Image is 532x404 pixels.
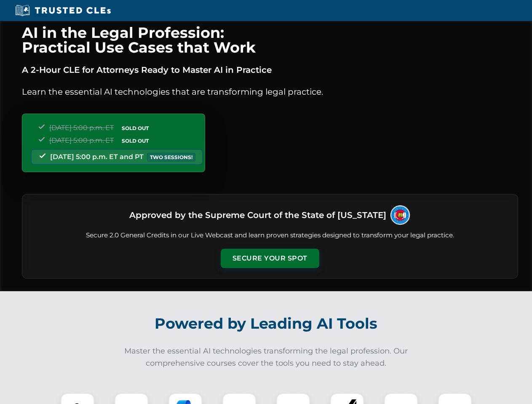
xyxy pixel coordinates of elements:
img: Trusted CLEs [13,4,113,17]
span: SOLD OUT [119,124,152,133]
h2: Powered by Leading AI Tools [33,309,500,338]
span: [DATE] 5:00 p.m. ET [49,124,114,132]
p: Secure 2.0 General Credits in our Live Webcast and learn proven strategies designed to transform ... [32,231,508,240]
span: [DATE] 5:00 p.m. ET [49,136,114,144]
h1: AI in the Legal Profession: Practical Use Cases that Work [22,25,518,55]
p: A 2-Hour CLE for Attorneys Ready to Master AI in Practice [22,63,518,77]
span: SOLD OUT [119,136,152,145]
h3: Approved by the Supreme Court of the State of [US_STATE] [129,207,386,223]
p: Master the essential AI technologies transforming the legal profession. Our comprehensive courses... [119,345,414,369]
p: Learn the essential AI technologies that are transforming legal practice. [22,85,518,98]
button: Secure Your Spot [221,249,319,268]
img: Logo [390,205,411,226]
